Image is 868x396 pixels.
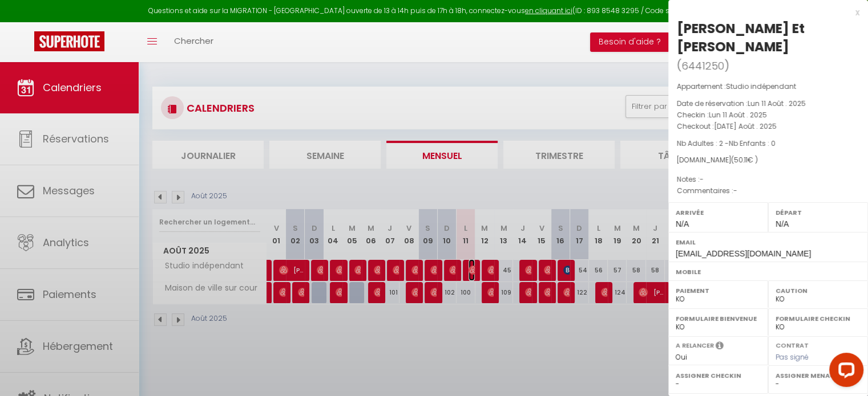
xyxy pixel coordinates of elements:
label: Paiement [676,285,761,296]
span: Lun 11 Août . 2025 [748,99,806,108]
label: Départ [776,207,861,218]
label: Formulaire Bienvenue [676,313,761,324]
span: - [733,186,737,195]
span: Pas signé [776,352,809,362]
div: [PERSON_NAME] Et [PERSON_NAME] [677,19,859,56]
p: Checkin : [677,109,859,121]
span: N/A [676,219,689,228]
label: Arrivée [676,207,761,218]
div: x [668,6,859,19]
div: [DOMAIN_NAME] [677,155,859,166]
label: Contrat [776,341,809,348]
span: [DATE] Août . 2025 [714,121,777,131]
label: Email [676,236,861,248]
span: 50.11 [734,155,748,165]
iframe: LiveChat chat widget [820,348,868,396]
span: 6441250 [681,59,724,73]
p: Checkout : [677,121,859,132]
span: Nb Adultes : 2 - [677,138,776,148]
i: Sélectionner OUI si vous souhaiter envoyer les séquences de messages post-checkout [716,341,724,353]
label: Mobile [676,266,861,277]
span: ( € ) [731,155,758,165]
label: Assigner Menage [776,370,861,381]
span: Studio indépendant [726,81,796,91]
span: ( ) [677,58,729,74]
span: N/A [776,219,789,228]
label: Assigner Checkin [676,370,761,381]
p: Notes : [677,174,859,185]
span: - [700,174,704,184]
p: Commentaires : [677,185,859,197]
label: A relancer [676,341,714,350]
label: Formulaire Checkin [776,313,861,324]
span: [EMAIL_ADDRESS][DOMAIN_NAME] [676,249,811,258]
p: Appartement : [677,81,859,92]
span: Nb Enfants : 0 [729,138,776,148]
label: Caution [776,285,861,296]
p: Date de réservation : [677,98,859,109]
span: Lun 11 Août . 2025 [709,110,767,120]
